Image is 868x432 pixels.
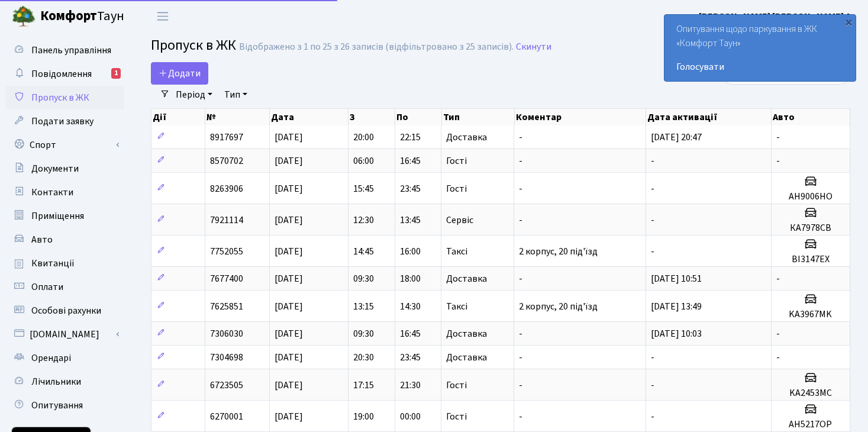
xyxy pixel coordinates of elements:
th: Авто [772,109,850,125]
span: 8263906 [210,182,243,195]
span: [DATE] [275,182,303,195]
b: [PERSON_NAME] [PERSON_NAME] А. [699,10,854,23]
h5: KA3967MK [776,309,845,320]
th: Коментар [515,109,646,125]
span: 8570702 [210,154,243,167]
div: 1 [111,68,121,79]
h5: КА7978СВ [776,223,845,234]
span: Контакти [31,186,73,199]
span: 6270001 [210,410,243,423]
span: Пропуск в ЖК [31,91,89,104]
span: 19:00 [353,410,374,423]
span: 8917697 [210,131,243,144]
span: - [776,351,780,364]
div: Відображено з 1 по 25 з 26 записів (відфільтровано з 25 записів). [239,41,514,53]
span: 18:00 [400,272,421,285]
span: 21:30 [400,379,421,392]
th: Тип [442,109,515,125]
h5: BI3147EX [776,254,845,265]
span: - [519,154,522,167]
span: 14:45 [353,245,374,258]
span: Лічильники [31,375,81,388]
a: Спорт [6,133,124,157]
span: - [651,379,654,392]
span: [DATE] 20:47 [651,131,702,144]
span: - [519,351,522,364]
span: - [776,327,780,340]
span: [DATE] [275,272,303,285]
span: Таксі [446,302,467,311]
span: - [519,182,522,195]
span: 7625851 [210,300,243,313]
span: - [651,245,654,258]
span: 2 корпус, 20 під'їзд [519,300,598,313]
span: [DATE] 10:51 [651,272,702,285]
span: - [776,272,780,285]
span: [DATE] [275,379,303,392]
span: [DATE] 13:49 [651,300,702,313]
span: 7677400 [210,272,243,285]
span: Доставка [446,353,487,362]
a: Опитування [6,394,124,417]
span: Гості [446,156,467,166]
span: - [651,214,654,227]
span: [DATE] [275,214,303,227]
span: Сервіс [446,215,473,225]
a: Особові рахунки [6,299,124,323]
th: По [395,109,442,125]
span: Додати [159,67,201,80]
span: Гості [446,412,467,421]
a: Лічильники [6,370,124,394]
span: - [651,410,654,423]
span: Пропуск в ЖК [151,35,236,56]
a: Орендарі [6,346,124,370]
span: Доставка [446,133,487,142]
button: Переключити навігацію [148,7,178,26]
span: - [651,154,654,167]
span: 20:30 [353,351,374,364]
span: - [519,410,522,423]
a: Контакти [6,180,124,204]
a: Подати заявку [6,109,124,133]
span: 2 корпус, 20 під'їзд [519,245,598,258]
a: Період [171,85,217,105]
a: Скинути [516,41,551,53]
b: Комфорт [40,7,97,25]
span: 7304698 [210,351,243,364]
span: 16:00 [400,245,421,258]
span: [DATE] [275,300,303,313]
span: [DATE] [275,327,303,340]
span: [DATE] [275,245,303,258]
span: Доставка [446,274,487,283]
a: Додати [151,62,208,85]
a: [DOMAIN_NAME] [6,323,124,346]
h5: AH9006HO [776,191,845,202]
span: Подати заявку [31,115,93,128]
span: Оплати [31,281,63,294]
th: Дата [270,109,349,125]
span: 23:45 [400,182,421,195]
span: 12:30 [353,214,374,227]
th: № [205,109,270,125]
a: Квитанції [6,252,124,275]
span: - [519,131,522,144]
span: 15:45 [353,182,374,195]
span: 17:15 [353,379,374,392]
span: Повідомлення [31,67,92,80]
a: [PERSON_NAME] [PERSON_NAME] А. [699,9,854,24]
img: logo.png [12,5,36,28]
a: Авто [6,228,124,252]
span: [DATE] [275,154,303,167]
span: [DATE] [275,131,303,144]
span: Орендарі [31,352,71,365]
h5: KA2453MC [776,388,845,399]
a: Повідомлення1 [6,62,124,86]
span: 7921114 [210,214,243,227]
span: Гості [446,184,467,194]
span: 09:30 [353,327,374,340]
span: 06:00 [353,154,374,167]
span: 00:00 [400,410,421,423]
span: 20:00 [353,131,374,144]
span: 14:30 [400,300,421,313]
span: [DATE] [275,351,303,364]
